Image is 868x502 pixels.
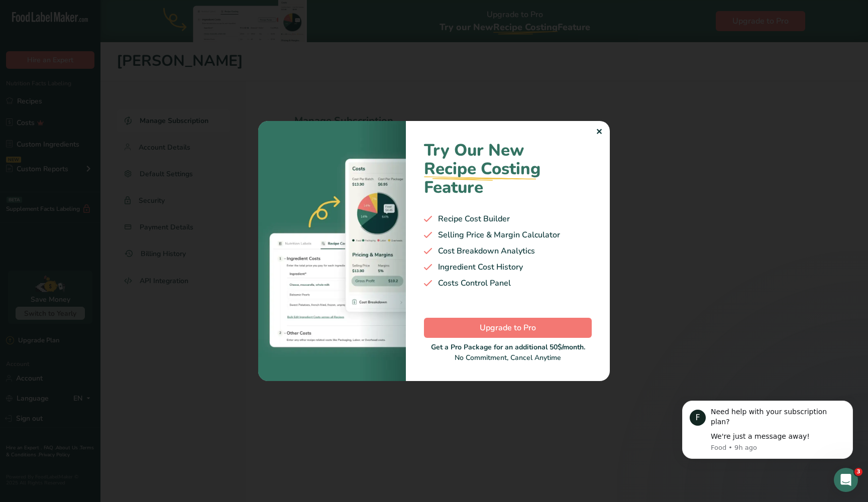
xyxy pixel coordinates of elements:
[424,277,592,289] div: Costs Control Panel
[424,318,592,338] button: Upgrade to Pro
[258,121,406,381] img: costing-image-1.bb94421.webp
[424,245,592,257] div: Cost Breakdown Analytics
[834,468,858,492] iframe: Intercom live chat
[424,141,592,197] h1: Try Our New Feature
[424,158,540,180] span: Recipe Costing
[424,342,592,363] div: No Commitment, Cancel Anytime
[596,126,602,138] div: ✕
[854,468,862,476] span: 3
[667,396,868,475] iframe: Intercom notifications message
[424,229,592,241] div: Selling Price & Margin Calculator
[424,213,592,225] div: Recipe Cost Builder
[424,342,592,352] div: Get a Pro Package for an additional 50$/month.
[424,261,592,273] div: Ingredient Cost History
[480,322,536,334] span: Upgrade to Pro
